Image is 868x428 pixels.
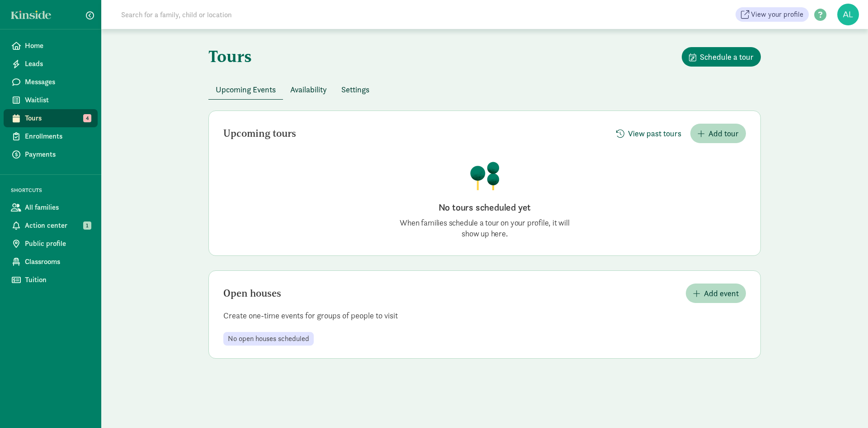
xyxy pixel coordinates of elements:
[334,80,377,99] button: Settings
[736,7,809,22] a: View your profile
[25,149,90,160] span: Payments
[223,288,281,299] h2: Open houses
[609,129,689,139] a: View past tours
[25,256,90,267] span: Classrooms
[628,127,681,139] span: View past tours
[394,201,575,214] h2: No tours scheduled yet
[4,37,98,55] a: Home
[700,51,754,63] span: Schedule a tour
[208,80,283,99] button: Upcoming Events
[25,113,90,124] span: Tours
[25,131,90,142] span: Enrollments
[751,9,803,20] span: View your profile
[823,385,868,428] iframe: Chat Widget
[290,83,327,96] span: Availability
[4,235,98,253] a: Public profile
[83,114,91,122] span: 4
[283,80,334,99] button: Availability
[25,274,90,285] span: Tuition
[25,77,90,87] span: Messages
[4,216,98,235] a: Action center 1
[4,271,98,289] a: Tuition
[228,335,309,343] span: No open houses scheduled
[25,202,90,213] span: All families
[704,287,739,299] span: Add event
[609,124,689,143] button: View past tours
[4,198,98,216] a: All families
[25,40,90,51] span: Home
[209,310,760,321] p: Create one-time events for groups of people to visit
[4,73,98,91] a: Messages
[341,83,369,96] span: Settings
[394,217,575,239] p: When families schedule a tour on your profile, it will show up here.
[4,91,98,109] a: Waitlist
[4,55,98,73] a: Leads
[83,221,91,230] span: 1
[708,127,739,139] span: Add tour
[4,127,98,145] a: Enrollments
[4,109,98,127] a: Tours 4
[208,47,252,65] h1: Tours
[25,58,90,69] span: Leads
[4,145,98,164] a: Payments
[25,220,90,231] span: Action center
[25,238,90,249] span: Public profile
[216,83,276,96] span: Upcoming Events
[25,95,90,106] span: Waitlist
[686,284,746,303] button: Add event
[116,5,369,24] input: Search for a family, child or location
[469,161,500,190] img: illustration-trees.png
[690,124,746,143] button: Add tour
[682,47,761,67] button: Schedule a tour
[4,253,98,271] a: Classrooms
[223,128,296,139] h2: Upcoming tours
